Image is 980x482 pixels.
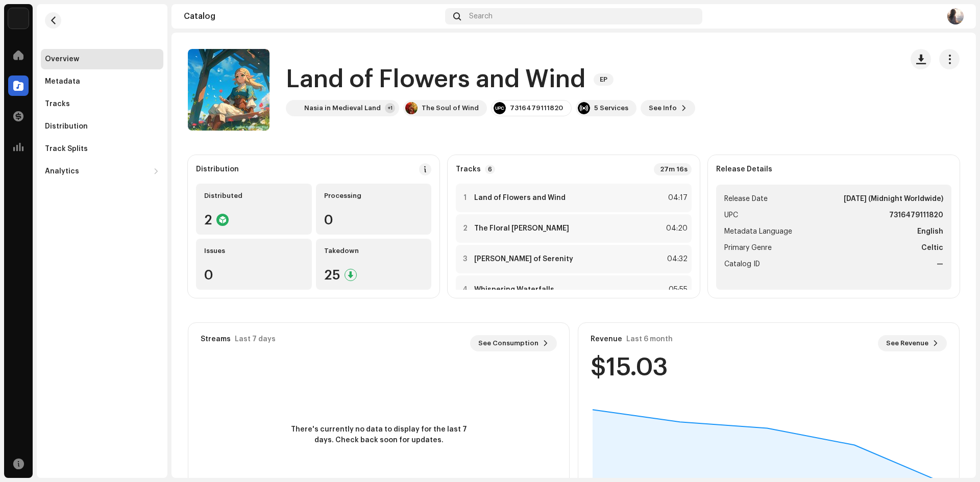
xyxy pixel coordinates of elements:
[478,333,538,353] span: See Consumption
[724,193,768,205] span: Release Date
[288,102,300,114] img: 69d8f0a5-8aca-4fe2-a6a5-3e524140d0e8
[716,165,772,173] strong: Release Details
[45,122,88,131] div: Distribution
[324,247,424,255] div: Takedown
[45,167,79,175] div: Analytics
[921,242,943,254] strong: Celtic
[665,192,688,204] div: 04:17
[510,104,563,112] div: 7316479111820
[304,104,381,112] div: Nasia in Medieval Land
[41,116,163,137] re-m-nav-item: Distribution
[649,98,677,118] span: See Info
[8,8,29,29] img: de0d2825-999c-4937-b35a-9adca56ee094
[456,165,481,173] strong: Tracks
[665,222,688,235] div: 04:20
[917,225,943,238] strong: English
[41,139,163,159] re-m-nav-item: Track Splits
[45,55,79,63] div: Overview
[591,335,622,343] div: Revenue
[385,103,395,113] div: +1
[878,335,947,351] button: See Revenue
[196,165,239,173] div: Distribution
[41,94,163,114] re-m-nav-item: Tracks
[201,335,231,343] div: Streams
[724,225,792,238] span: Metadata Language
[474,286,554,294] strong: Whispering Waterfalls
[45,78,80,86] div: Metadata
[485,165,495,174] p-badge: 6
[724,209,738,221] span: UPC
[41,49,163,69] re-m-nav-item: Overview
[665,253,688,265] div: 04:32
[474,255,573,263] strong: [PERSON_NAME] of Serenity
[474,194,566,202] strong: Land of Flowers and Wind
[422,104,479,112] div: The Soul of Wind
[204,192,304,200] div: Distributed
[724,258,760,270] span: Catalog ID
[45,145,88,153] div: Track Splits
[41,71,163,92] re-m-nav-item: Metadata
[286,63,585,96] h1: Land of Flowers and Wind
[889,209,943,221] strong: 7316479111820
[184,12,441,20] div: Catalog
[844,193,943,205] strong: [DATE] (Midnight Worldwide)
[724,242,772,254] span: Primary Genre
[947,8,964,24] img: e14c2559-d7fb-4018-890a-16e0278ea14d
[626,335,673,343] div: Last 6 month
[594,104,628,112] div: 5 Services
[405,102,418,114] img: 42a8a834-8b0b-491a-abc6-e9885e4173a1
[641,100,695,116] button: See Info
[665,284,688,296] div: 05:55
[204,247,304,255] div: Issues
[594,73,614,86] span: EP
[474,224,569,233] strong: The Floral [PERSON_NAME]
[886,333,928,353] span: See Revenue
[654,163,692,175] div: 27m 16s
[45,100,70,108] div: Tracks
[469,12,493,20] span: Search
[235,335,276,343] div: Last 7 days
[41,161,163,182] re-m-nav-dropdown: Analytics
[324,192,424,200] div: Processing
[470,335,557,351] button: See Consumption
[937,258,943,270] strong: —
[287,424,471,446] span: There's currently no data to display for the last 7 days. Check back soon for updates.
